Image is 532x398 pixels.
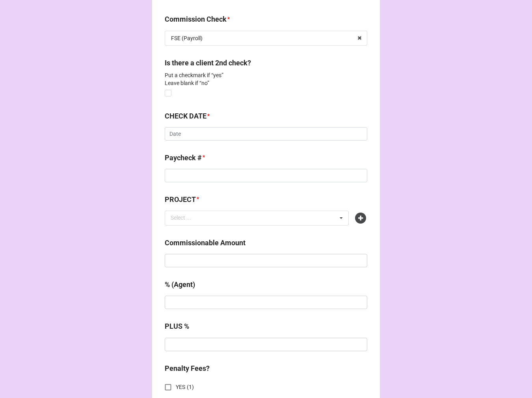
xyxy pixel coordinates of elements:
[165,57,251,68] label: Is there a client 2nd check?
[165,71,367,87] p: Put a checkmark if “yes” Leave blank if “no”
[171,35,203,41] div: FSE (Payroll)
[169,213,203,222] div: Select ...
[165,237,246,248] label: Commissionable Amount
[165,363,210,374] label: Penalty Fees?
[165,279,195,290] label: % (Agent)
[165,152,202,163] label: Paycheck #
[165,14,227,25] label: Commission Check
[165,321,189,332] label: PLUS %
[165,194,196,205] label: PROJECT
[165,127,367,141] input: Date
[176,383,194,391] span: YES (1)
[165,111,206,122] label: CHECK DATE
